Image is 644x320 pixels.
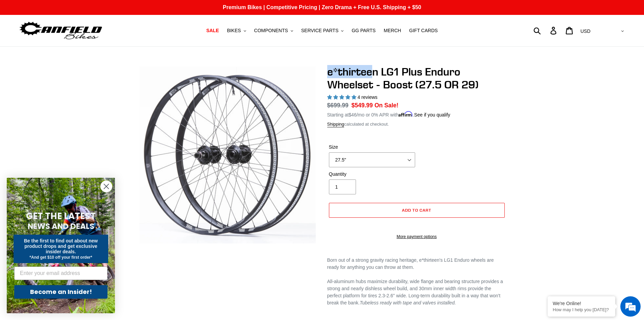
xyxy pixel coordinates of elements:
button: Add to cart [329,203,505,218]
a: More payment options [329,234,505,240]
span: MERCH [384,28,401,34]
span: Add to cart [402,208,431,213]
span: GET THE LATEST [26,210,96,222]
span: $549.99 [352,102,373,109]
em: Tubeless ready with tape and valves installed. [360,300,456,305]
span: GIFT CARDS [409,28,438,34]
p: How may I help you today? [553,307,610,312]
button: Close dialog [100,180,112,192]
a: See if you qualify - Learn more about Affirm Financing (opens in modal) [414,112,450,118]
h1: e*thirteen LG1 Plus Enduro Wheelset - Boost (27.5 OR 29) [327,65,506,91]
label: Quantity [329,171,415,178]
span: SALE [206,28,219,34]
span: On Sale! [375,101,399,110]
span: Be the first to find out about new product drops and get exclusive insider deals. [24,238,98,254]
label: Size [329,144,415,151]
s: $699.99 [327,102,349,109]
a: GIFT CARDS [406,26,441,35]
span: SERVICE PARTS [301,28,338,34]
button: COMPONENTS [251,26,296,35]
span: COMPONENTS [254,28,288,34]
span: 5.00 stars [327,94,358,100]
span: *And get $10 off your first order* [29,255,92,260]
span: BIKES [227,28,241,34]
a: GG PARTS [348,26,379,35]
button: Become an Insider! [14,285,108,299]
div: We're Online! [553,301,610,306]
input: Search [537,23,554,38]
div: Born out of a strong gravity racing heritage, e*thirteen's LG1 Enduro wheels are ready for anythi... [327,257,506,271]
span: 4 reviews [357,94,377,100]
span: $46 [349,112,356,118]
a: Shipping [327,122,344,127]
a: MERCH [380,26,404,35]
button: BIKES [223,26,249,35]
p: All-aluminum hubs maximize durability, wide flange and bearing structure provides a strong and ne... [327,278,506,306]
span: Affirm [399,111,413,117]
a: SALE [203,26,222,35]
img: Canfield Bikes [19,20,103,41]
span: NEWS AND DEALS [28,221,94,232]
p: Starting at /mo or 0% APR with . [327,110,450,119]
div: calculated at checkout. [327,121,506,128]
span: GG PARTS [352,28,376,34]
button: SERVICE PARTS [298,26,347,35]
input: Enter your email address [14,266,108,280]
